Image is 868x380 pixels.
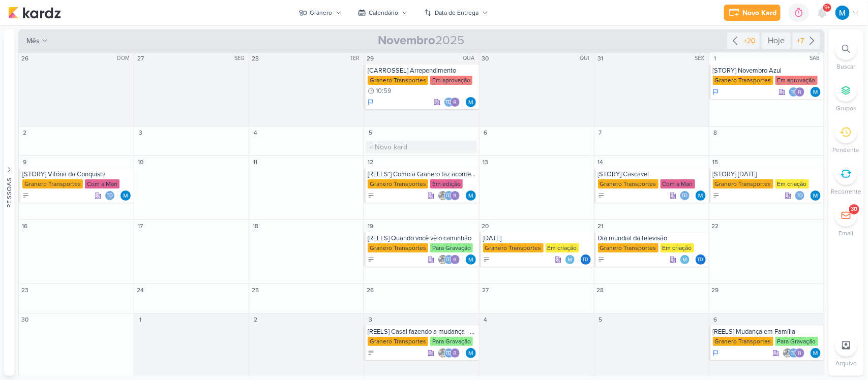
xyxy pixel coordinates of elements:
div: 27 [481,285,491,295]
div: Pessoas [5,177,14,208]
div: Thais de carvalho [444,97,454,107]
div: 19 [365,221,375,231]
div: 5 [595,314,606,325]
div: Em aprovação [775,76,818,85]
div: Responsável: MARIANA MIRANDA [466,348,476,358]
p: Arquivo [835,359,857,368]
img: MARIANA MIRANDA [466,255,476,265]
span: 10:59 [376,87,392,94]
button: Pessoas [4,29,14,376]
img: MARIANA MIRANDA [466,348,476,358]
div: A Fazer [483,256,490,263]
div: 4 [481,314,491,325]
div: SEG [234,54,248,62]
p: Grupos [836,104,856,113]
div: DOM [117,54,133,62]
div: A Fazer [598,256,605,263]
div: [STORY] Cascavel [598,170,707,178]
div: 30 [481,53,491,64]
div: Novo Kard [742,8,776,18]
div: Colaboradores: MARIANA MIRANDA [565,255,578,265]
div: [REELS] Mudança em Família [713,328,822,336]
div: 14 [595,157,606,167]
div: 26 [365,285,375,295]
img: MARIANA MIRANDA [811,87,821,97]
div: Granero Transportes [368,76,428,85]
div: 31 [595,53,606,64]
img: MARIANA MIRANDA [811,191,821,201]
div: 1 [135,314,145,325]
div: 30 [20,314,30,325]
div: Responsável: Thais de carvalho [581,255,591,265]
img: Rafael Granero [450,255,460,265]
div: Responsável: MARIANA MIRANDA [811,87,821,97]
div: SAB [810,54,823,62]
div: Granero Transportes [598,243,659,252]
div: 22 [710,221,721,231]
div: Colaboradores: Thais de carvalho, Rafael Granero [444,97,463,107]
div: Com a Mari [85,179,119,188]
div: Thais de carvalho [105,191,115,201]
div: 2 [250,314,260,325]
div: 25 [250,285,260,295]
div: Granero Transportes [368,179,428,188]
li: Ctrl + F [828,38,864,71]
p: Td [446,258,452,263]
img: Everton Granero [783,348,793,358]
div: Granero Transportes [22,179,83,188]
div: +7 [795,36,806,46]
span: 9+ [825,4,830,12]
div: Em criação [546,243,579,252]
div: Dia da Consciência Negra [483,234,592,242]
div: Responsável: MARIANA MIRANDA [121,191,131,201]
div: Responsável: MARIANA MIRANDA [811,191,821,201]
p: Td [446,100,452,105]
div: 3 [365,314,375,325]
p: Buscar [837,62,856,71]
p: Td [107,194,113,199]
div: A Fazer [368,350,375,357]
div: 10 [135,157,145,167]
img: MARIANA MIRANDA [811,348,821,358]
div: Colaboradores: Thais de carvalho [795,191,807,201]
div: Thais de carvalho [795,191,805,201]
div: Thais de carvalho [789,348,799,358]
div: Para Gravação [775,337,818,346]
div: 21 [595,221,606,231]
div: Para Gravação [430,337,473,346]
div: Hoje [762,33,791,49]
div: 12 [365,157,375,167]
div: 29 [710,285,721,295]
button: Novo Kard [724,5,781,21]
div: [STORY] Proclamação da República [713,170,822,178]
img: Rafael Granero [450,191,460,201]
div: [REELS] Quando você vê o caminhão [368,234,476,242]
img: Rafael Granero [450,348,460,358]
img: MARIANA MIRANDA [121,191,131,201]
p: Td [698,258,704,263]
div: A Fazer [713,192,720,199]
div: [REELS] Casal fazendo a mudança - Duração [368,328,476,336]
img: Rafael Granero [795,348,805,358]
div: [STORY] Novembro Azul [713,67,822,75]
div: Dia mundial da televisão [598,234,707,242]
div: QUA [463,54,478,62]
div: 28 [250,53,260,64]
div: Granero Transportes [713,179,773,188]
div: 15 [710,157,721,167]
div: Colaboradores: MARIANA MIRANDA [680,255,693,265]
img: MARIANA MIRANDA [835,6,850,20]
div: 23 [20,285,30,295]
span: mês [26,36,40,46]
p: Td [446,194,452,199]
div: Em edição [430,179,463,188]
img: kardz.app [8,7,61,19]
div: 26 [20,53,30,64]
p: Td [583,258,589,263]
p: Email [839,229,854,238]
div: Thais de carvalho [789,87,799,97]
img: MARIANA MIRANDA [466,97,476,107]
img: Rafael Granero [795,87,805,97]
div: Granero Transportes [368,243,428,252]
div: Em aprovação [430,76,472,85]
